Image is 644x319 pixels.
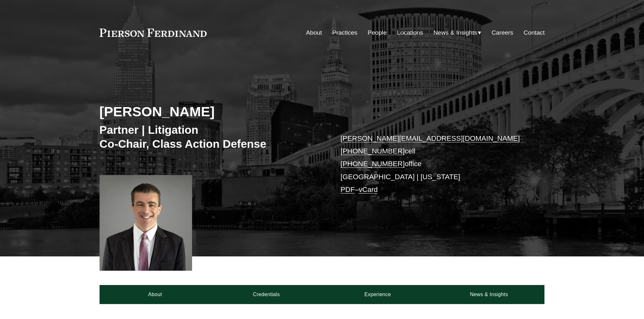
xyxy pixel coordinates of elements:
a: About [306,27,322,39]
a: News & Insights [433,285,544,304]
p: cell office [GEOGRAPHIC_DATA] | [US_STATE] – [341,132,526,196]
a: Locations [397,27,423,39]
h2: [PERSON_NAME] [100,103,322,120]
a: Careers [492,27,513,39]
a: [PHONE_NUMBER] [341,147,405,155]
h3: Partner | Litigation Co-Chair, Class Action Defense [100,123,322,151]
a: Contact [523,27,544,39]
a: Credentials [211,285,322,304]
a: People [368,27,387,39]
a: PDF [341,186,355,193]
a: folder dropdown [433,27,481,39]
a: Practices [332,27,357,39]
span: News & Insights [433,27,477,38]
a: vCard [359,186,378,193]
a: Experience [322,285,433,304]
a: About [100,285,211,304]
a: [PERSON_NAME][EMAIL_ADDRESS][DOMAIN_NAME] [341,134,520,142]
a: [PHONE_NUMBER] [341,160,405,168]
